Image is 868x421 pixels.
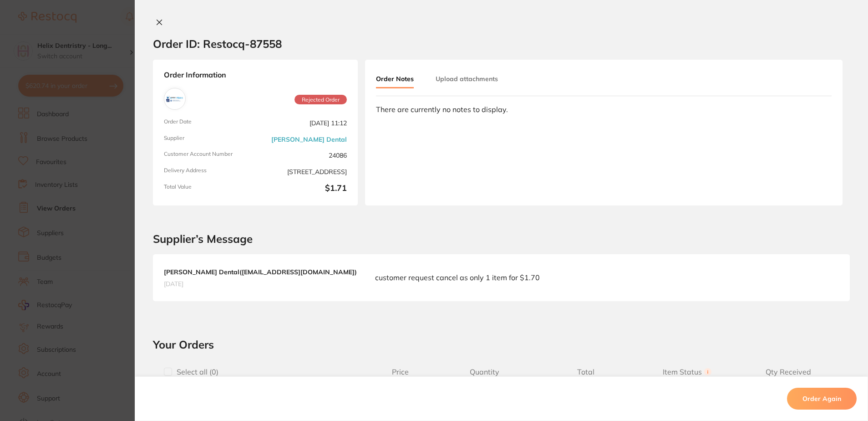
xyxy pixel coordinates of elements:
[271,136,347,143] a: [PERSON_NAME] Dental
[153,338,850,351] h2: Your Orders
[164,167,252,176] span: Delivery Address
[164,135,252,144] span: Supplier
[375,272,540,282] p: customer request cancel as only 1 item for $1.70
[436,71,498,87] button: Upload attachments
[166,90,183,108] img: Erskine Dental
[636,368,737,376] span: Item Status
[153,37,282,51] h2: Order ID: Restocq- 87558
[164,280,357,288] span: [DATE]
[294,95,347,105] span: Rejected Order
[376,105,832,113] div: There are currently no notes to display.
[153,233,850,246] h2: Supplier’s Message
[434,368,535,376] span: Quantity
[787,388,857,410] button: Order Again
[366,368,434,376] span: Price
[164,268,357,276] b: [PERSON_NAME] Dental ( [EMAIL_ADDRESS][DOMAIN_NAME] )
[164,184,252,195] span: Total Value
[738,368,839,376] span: Qty Received
[259,167,347,176] span: [STREET_ADDRESS]
[259,184,347,195] b: $1.71
[259,118,347,128] span: [DATE] 11:12
[164,118,252,128] span: Order Date
[172,368,218,376] span: Select all ( 0 )
[376,71,414,88] button: Order Notes
[535,368,636,376] span: Total
[259,151,347,160] span: 24086
[164,71,347,81] strong: Order Information
[164,151,252,160] span: Customer Account Number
